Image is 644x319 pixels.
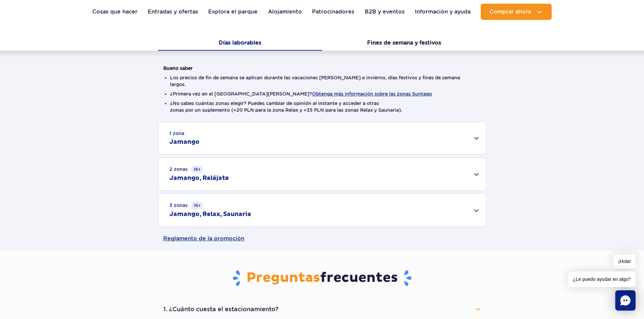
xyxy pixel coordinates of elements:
font: Explora el parque [208,8,258,15]
font: 16+ [194,167,201,172]
font: frecuentes [320,269,398,286]
font: Alojamiento [268,8,302,15]
font: Jamango, Relax, Saunaria [169,210,251,218]
a: Alojamiento [268,4,302,20]
button: Días laborables [158,36,322,51]
font: ¿Primera vez en el [GEOGRAPHIC_DATA][PERSON_NAME]? [170,91,312,97]
font: 2 zonas [169,166,188,172]
font: Preguntas [246,269,320,286]
font: 16+ [194,203,201,208]
a: Cosas que hacer [92,4,138,20]
button: Obtenga más información sobre las zonas Suntago [312,91,432,97]
a: Reglamento de la promoción [163,227,481,250]
font: 3 zonas [169,203,188,208]
font: Los precios de fin de semana se aplican durante las vacaciones [PERSON_NAME] e invierno, días fes... [170,75,460,87]
a: Patrocinadores [312,4,354,20]
font: ¿Le puedo ayudar en algo? [573,276,631,282]
a: Entradas y ofertas [148,4,198,20]
button: 1. ¿Cuánto cuesta el estacionamiento? [163,302,481,317]
button: Comprar ahora [481,4,552,20]
font: ¡Hola! [618,259,631,264]
a: Información y ayuda [415,4,471,20]
font: Información y ayuda [415,8,471,15]
button: Fines de semana y festivos [322,36,486,51]
font: Reglamento de la promoción [163,235,244,242]
font: ¿No sabes cuántas zonas elegir? Puedes cambiar de opinión al instante y acceder a otras [170,101,379,106]
font: Jamango, Relájate [169,174,229,182]
a: B2B y eventos [365,4,405,20]
font: Jamango [169,138,199,146]
font: B2B y eventos [365,8,405,15]
div: Charlar [615,290,636,311]
font: zonas por un suplemento (+20 PLN para la zona Relax y +35 PLN para las zonas Relax y Saunaria). [170,107,402,113]
font: Días laborables [219,39,261,46]
a: Explora el parque [208,4,258,20]
font: Entradas y ofertas [148,8,198,15]
font: Patrocinadores [312,8,354,15]
font: 1. ¿Cuánto cuesta el estacionamiento? [163,305,279,313]
font: 1 zona [169,131,184,136]
font: Bueno saber [163,65,193,71]
font: Fines de semana y festivos [367,39,441,46]
font: Cosas que hacer [92,8,138,15]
